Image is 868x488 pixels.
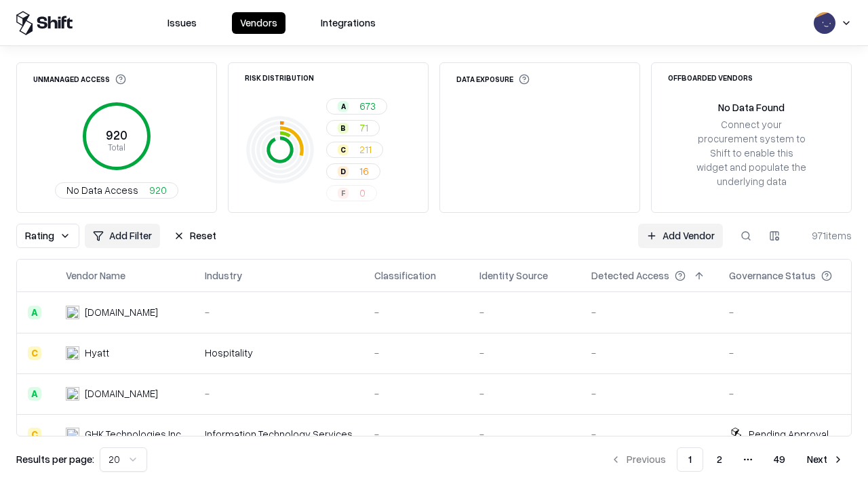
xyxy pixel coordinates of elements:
[374,427,458,441] div: -
[359,121,368,135] span: 71
[591,346,707,360] div: -
[159,12,205,34] button: Issues
[85,386,158,401] div: [DOMAIN_NAME]
[205,346,353,360] div: Hospitality
[16,224,79,248] button: Rating
[205,305,353,319] div: -
[106,127,127,142] tspan: 920
[149,183,167,197] span: 920
[338,144,349,155] div: C
[232,12,285,34] button: Vendors
[729,268,816,283] div: Governance Status
[456,74,530,85] div: Data Exposure
[33,74,126,85] div: Unmanaged Access
[85,224,160,248] button: Add Filter
[591,268,669,283] div: Detected Access
[359,99,376,113] span: 673
[85,427,183,441] div: GHK Technologies Inc.
[66,346,79,360] img: Hyatt
[799,447,852,472] button: Next
[718,100,785,115] div: No Data Found
[359,164,369,178] span: 16
[359,142,372,157] span: 211
[695,117,808,189] div: Connect your procurement system to Shift to enable this widget and populate the underlying data
[108,142,125,152] tspan: Total
[28,306,41,319] div: A
[85,305,158,319] div: [DOMAIN_NAME]
[205,386,353,401] div: -
[326,98,387,115] button: A673
[205,268,242,283] div: Industry
[763,447,796,472] button: 49
[326,142,383,158] button: C211
[326,163,380,180] button: D16
[28,346,41,360] div: C
[591,386,707,401] div: -
[338,123,349,134] div: B
[479,427,570,441] div: -
[374,305,458,319] div: -
[749,427,829,441] div: Pending Approval
[677,447,703,472] button: 1
[165,224,224,248] button: Reset
[66,268,125,283] div: Vendor Name
[479,268,548,283] div: Identity Source
[602,447,852,472] nav: pagination
[374,386,458,401] div: -
[25,228,54,243] span: Rating
[797,228,852,243] div: 971 items
[28,387,41,401] div: A
[326,120,380,136] button: B71
[28,428,41,441] div: C
[313,12,384,34] button: Integrations
[85,346,109,360] div: Hyatt
[66,183,138,197] span: No Data Access
[66,387,79,401] img: primesec.co.il
[66,428,79,441] img: GHK Technologies Inc.
[16,452,94,466] p: Results per page:
[591,305,707,319] div: -
[706,447,733,472] button: 2
[591,427,707,441] div: -
[338,166,349,177] div: D
[66,306,79,319] img: intrado.com
[55,182,178,199] button: No Data Access920
[638,224,723,248] a: Add Vendor
[668,74,753,81] div: Offboarded Vendors
[729,386,854,401] div: -
[374,346,458,360] div: -
[479,346,570,360] div: -
[729,346,854,360] div: -
[479,305,570,319] div: -
[205,427,353,441] div: Information Technology Services
[729,305,854,319] div: -
[338,101,349,112] div: A
[374,268,436,283] div: Classification
[245,74,314,81] div: Risk Distribution
[479,386,570,401] div: -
